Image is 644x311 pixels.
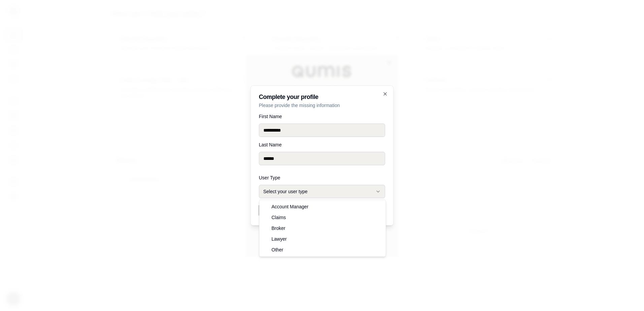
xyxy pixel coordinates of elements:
[271,203,309,210] span: Account Manager
[259,102,385,109] p: Please provide the missing information
[259,114,385,119] label: First Name
[259,142,385,147] label: Last Name
[271,225,285,232] span: Broker
[259,94,385,100] h2: Complete your profile
[259,175,385,180] label: User Type
[271,236,287,242] span: Lawyer
[271,214,286,221] span: Claims
[271,246,283,253] span: Other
